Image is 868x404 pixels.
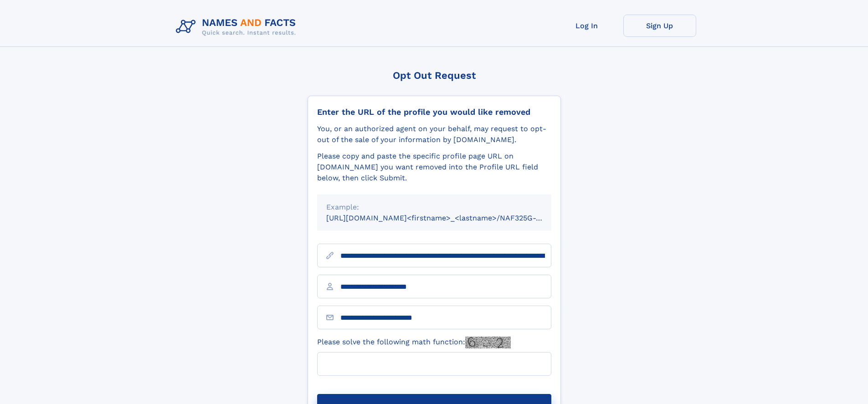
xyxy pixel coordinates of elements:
img: Logo Names and Facts [172,15,303,39]
div: Example: [326,202,542,213]
div: Please copy and paste the specific profile page URL on [DOMAIN_NAME] you want removed into the Pr... [317,151,551,184]
div: You, or an authorized agent on your behalf, may request to opt-out of the sale of your informatio... [317,123,551,145]
a: Log In [550,15,623,37]
small: [URL][DOMAIN_NAME]<firstname>_<lastname>/NAF325G-xxxxxxxx [326,214,569,222]
div: Enter the URL of the profile you would like removed [317,107,551,117]
div: Opt Out Request [308,70,561,81]
label: Please solve the following math function: [317,337,511,348]
a: Sign Up [623,15,696,37]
